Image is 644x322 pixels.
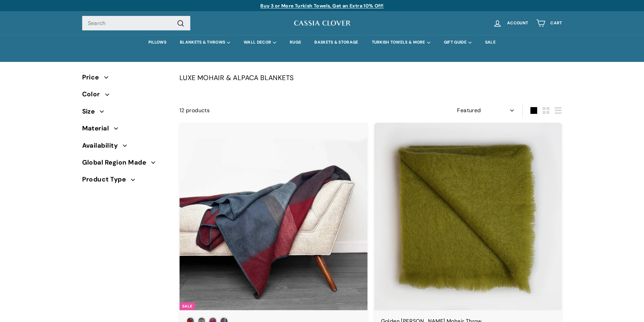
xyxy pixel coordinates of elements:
a: PILLOWS [142,35,173,50]
a: Account [489,13,532,33]
span: Material [82,123,114,133]
span: Global Region Made [82,157,151,168]
a: RUGS [283,35,308,50]
span: Size [82,106,100,117]
span: Availability [82,141,123,151]
div: 12 products [180,106,371,115]
span: Price [82,72,104,82]
div: Sale [180,302,195,310]
div: Primary [69,35,576,50]
p: LUXE MOHAIR & ALPACA BLANKETS [180,72,562,83]
a: Cart [532,13,566,33]
button: Product Type [82,173,169,190]
button: Color [82,88,169,104]
summary: TURKISH TOWELS & MORE [365,35,437,50]
span: Color [82,89,105,99]
button: Size [82,105,169,122]
summary: WALL DECOR [237,35,283,50]
span: Cart [550,21,562,25]
input: Search [82,16,190,31]
summary: GIFT GUIDE [437,35,478,50]
button: Material [82,122,169,139]
a: BASKETS & STORAGE [308,35,365,50]
span: Product Type [82,174,131,184]
a: Buy 3 or More Turkish Towels, Get an Extra 10% Off! [260,3,383,9]
button: Availability [82,139,169,156]
span: Account [507,21,528,25]
button: Price [82,71,169,88]
button: Global Region Made [82,156,169,173]
summary: BLANKETS & THROWS [173,35,237,50]
a: SALE [478,35,502,50]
